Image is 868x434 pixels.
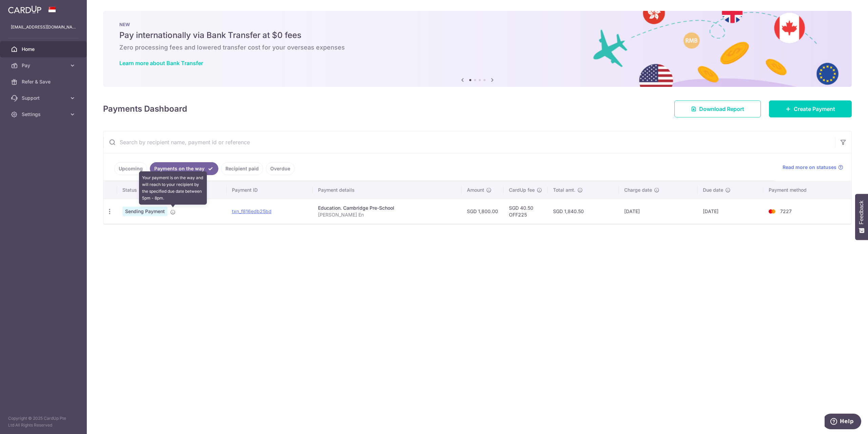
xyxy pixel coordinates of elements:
a: Overdue [266,162,295,175]
span: Support [22,95,66,101]
th: Payment details [313,181,461,199]
span: Pay [22,62,66,69]
input: Search by recipient name, payment id or reference [103,131,835,153]
img: Bank transfer banner [103,11,852,87]
span: Feedback [859,201,865,224]
td: SGD 1,840.50 [548,199,619,224]
a: Download Report [674,100,761,117]
th: Payment method [763,181,851,199]
span: 7227 [780,208,792,214]
th: Payment ID [226,181,313,199]
span: Refer & Save [22,78,66,85]
span: Read more on statuses [783,164,836,171]
h4: Payments Dashboard [103,103,187,115]
span: Home [22,46,66,53]
a: Upcoming [114,162,147,175]
span: Download Report [699,105,744,113]
td: SGD 40.50 OFF225 [504,199,548,224]
span: Status [122,187,137,193]
span: Settings [22,111,66,118]
span: Total amt. [553,187,575,193]
a: Payments on the way [150,162,218,175]
span: Amount [467,187,484,193]
img: CardUp [8,5,41,14]
span: Create Payment [794,105,835,113]
td: [DATE] [697,199,764,224]
span: Sending Payment [122,207,167,216]
h5: Pay internationally via Bank Transfer at $0 fees [119,30,835,41]
iframe: Opens a widget where you can find more information [825,414,861,431]
h6: Zero processing fees and lowered transfer cost for your overseas expenses [119,43,835,52]
span: Due date [703,187,723,193]
span: Charge date [624,187,652,193]
p: NEW [119,22,835,27]
td: [DATE] [619,199,697,224]
img: Bank Card [765,207,779,215]
a: Learn more about Bank Transfer [119,60,203,67]
a: Recipient paid [221,162,263,175]
span: CardUp fee [509,187,535,193]
div: Your payment is on the way and will reach to your recipient by the specified due date between 5pm... [139,171,207,205]
a: txn_f816edb25bd [232,208,272,214]
a: Read more on statuses [783,164,843,171]
td: SGD 1,800.00 [461,199,504,224]
p: [EMAIL_ADDRESS][DOMAIN_NAME] [11,24,76,31]
button: Feedback - Show survey [855,194,868,240]
div: Education. Cambridge Pre-School [318,205,456,211]
p: [PERSON_NAME] En [318,211,456,218]
a: Create Payment [769,100,852,117]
